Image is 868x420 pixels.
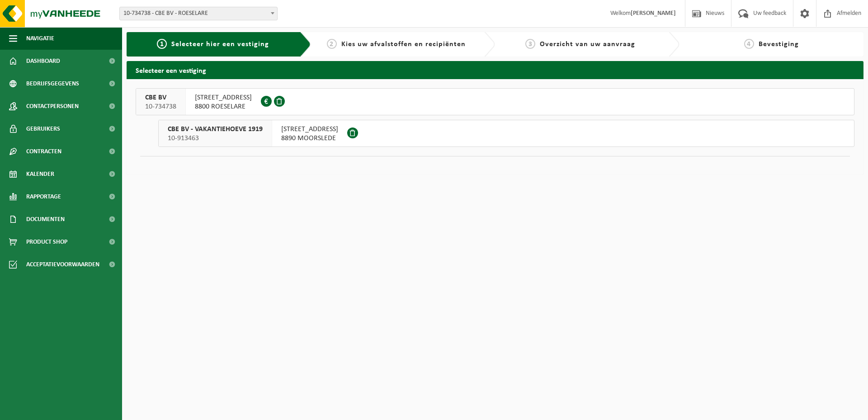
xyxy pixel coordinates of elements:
span: Selecteer hier een vestiging [171,41,269,48]
span: Acceptatievoorwaarden [26,253,99,276]
span: 10-734738 - CBE BV - ROESELARE [120,7,277,20]
span: Kies uw afvalstoffen en recipiënten [341,41,466,48]
span: Contactpersonen [26,95,79,118]
span: Kalender [26,163,54,185]
span: Dashboard [26,50,60,72]
span: CBE BV [145,93,176,102]
span: Bevestiging [759,41,799,48]
span: 10-913463 [168,134,263,143]
span: CBE BV - VAKANTIEHOEVE 1919 [168,125,263,134]
span: Rapportage [26,185,61,208]
span: Product Shop [26,231,67,253]
span: Bedrijfsgegevens [26,72,79,95]
span: 10-734738 - CBE BV - ROESELARE [119,7,278,20]
button: CBE BV - VAKANTIEHOEVE 1919 10-913463 [STREET_ADDRESS]8890 MOORSLEDE [158,120,854,147]
span: 8800 ROESELARE [195,102,252,111]
button: CBE BV 10-734738 [STREET_ADDRESS]8800 ROESELARE [136,88,854,115]
span: 1 [157,39,167,49]
span: [STREET_ADDRESS] [195,93,252,102]
span: 10-734738 [145,102,176,111]
span: Overzicht van uw aanvraag [540,41,635,48]
strong: [PERSON_NAME] [631,10,676,17]
span: 8890 MOORSLEDE [281,134,338,143]
span: 2 [327,39,337,49]
span: 3 [525,39,535,49]
span: [STREET_ADDRESS] [281,125,338,134]
span: Documenten [26,208,65,231]
span: Contracten [26,140,61,163]
h2: Selecteer een vestiging [127,61,863,79]
span: Gebruikers [26,118,60,140]
span: 4 [744,39,754,49]
span: Navigatie [26,27,54,50]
